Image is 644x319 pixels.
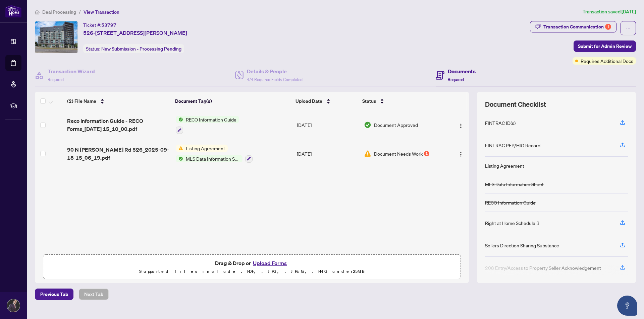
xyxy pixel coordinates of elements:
[374,121,418,129] span: Document Approved
[48,77,64,82] span: Required
[574,41,636,52] button: Submit for Admin Review
[485,242,559,249] div: Sellers Direction Sharing Substance
[247,67,303,75] h4: Details & People
[448,77,464,82] span: Required
[83,21,116,29] div: Ticket #:
[67,117,170,133] span: Reco Information Guide - RECO Forms_[DATE] 15_10_00.pdf
[485,119,516,127] div: FINTRAC ID(s)
[172,92,293,110] th: Document Tag(s)
[455,148,466,159] button: Logo
[294,139,361,168] td: [DATE]
[43,255,461,280] span: Drag & Drop orUpload FormsSupported files include .PDF, .JPG, .JPEG, .PNG under25MB
[176,116,239,134] button: Status IconRECO Information Guide
[84,9,119,15] span: View Transaction
[48,67,95,75] h4: Transaction Wizard
[67,97,96,105] span: (2) File Name
[530,21,616,32] button: Transaction Communication1
[455,119,466,130] button: Logo
[362,97,376,105] span: Status
[581,57,633,65] span: Requires Additional Docs
[374,150,423,157] span: Document Needs Work
[183,116,239,123] span: RECO Information Guide
[183,145,228,152] span: Listing Agreement
[605,24,611,30] div: 1
[364,150,371,157] img: Document Status
[360,92,443,110] th: Status
[617,296,637,316] button: Open asap
[251,259,289,267] button: Upload Forms
[485,219,539,227] div: Right at Home Schedule B
[5,5,21,17] img: logo
[626,26,631,30] span: ellipsis
[485,264,601,271] div: 208 Entry/Access to Property Seller Acknowledgement
[578,41,632,52] span: Submit for Admin Review
[67,146,170,162] span: 90 N [PERSON_NAME] Rd 526_2025-09-18 15_06_19.pdf
[424,151,429,156] div: 1
[35,289,73,300] button: Previous Tab
[215,259,289,267] span: Drag & Drop or
[83,29,187,37] span: 526-[STREET_ADDRESS][PERSON_NAME]
[42,9,76,15] span: Deal Processing
[176,145,253,163] button: Status IconListing AgreementStatus IconMLS Data Information Sheet
[83,44,184,53] div: Status:
[176,145,183,152] img: Status Icon
[7,299,20,312] img: Profile Icon
[79,289,109,300] button: Next Tab
[101,22,116,28] span: 53797
[64,92,172,110] th: (2) File Name
[176,155,183,162] img: Status Icon
[448,67,476,75] h4: Documents
[583,8,636,16] article: Transaction saved [DATE]
[176,116,183,123] img: Status Icon
[101,46,181,52] span: New Submission - Processing Pending
[485,142,540,149] div: FINTRAC PEP/HIO Record
[458,123,464,129] img: Logo
[485,100,546,109] span: Document Checklist
[485,180,544,188] div: MLS Data Information Sheet
[40,289,68,300] span: Previous Tab
[47,267,457,275] p: Supported files include .PDF, .JPG, .JPEG, .PNG under 25 MB
[79,8,81,16] li: /
[35,10,40,14] span: home
[485,199,536,206] div: RECO Information Guide
[543,21,611,32] div: Transaction Communication
[247,77,303,82] span: 4/4 Required Fields Completed
[458,152,464,157] img: Logo
[294,110,361,139] td: [DATE]
[485,162,524,169] div: Listing Agreement
[35,21,77,53] img: IMG-E12349302_1.jpg
[183,155,243,162] span: MLS Data Information Sheet
[293,92,360,110] th: Upload Date
[364,121,371,129] img: Document Status
[296,97,322,105] span: Upload Date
